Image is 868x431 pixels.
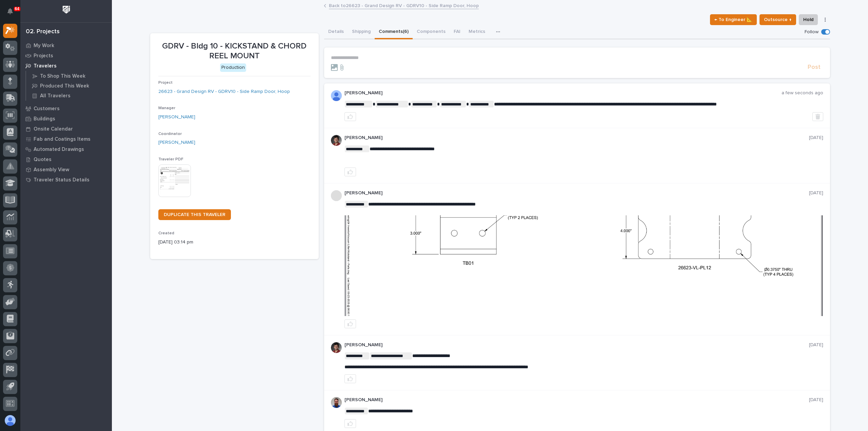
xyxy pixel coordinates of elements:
[34,126,73,132] p: Onsite Calendar
[710,14,757,25] button: ← To Engineer 📐
[34,53,53,59] p: Projects
[158,132,182,136] span: Coordinator
[799,14,818,25] button: Hold
[34,177,90,183] p: Traveler Status Details
[759,14,796,25] button: Outsource ↑
[3,4,17,18] button: Notifications
[20,134,112,144] a: Fab and Coatings Items
[344,90,782,96] p: [PERSON_NAME]
[164,212,225,217] span: DUPLICATE THIS TRAVELER
[344,419,356,428] button: like this post
[158,157,183,161] span: Traveler PDF
[803,16,813,24] span: Hold
[344,319,356,328] button: like this post
[808,63,821,71] span: Post
[34,43,54,49] p: My Work
[20,51,112,61] a: Projects
[344,135,809,141] p: [PERSON_NAME]
[3,413,17,428] button: users-avatar
[809,135,823,141] p: [DATE]
[331,397,342,408] img: 6hTokn1ETDGPf9BPokIQ
[158,88,290,95] a: 26623 - Grand Design RV - GDRV10 - Side Ramp Door, Hoop
[34,146,84,153] p: Automated Drawings
[158,41,311,61] p: GDRV - Bldg 10 - KICKSTAND & CHORD REEL MOUNT
[331,342,342,353] img: ROij9lOReuV7WqYxWfnW
[344,190,809,196] p: [PERSON_NAME]
[34,106,60,112] p: Customers
[158,114,195,121] a: [PERSON_NAME]
[34,167,69,173] p: Assembly View
[26,28,60,36] div: 02. Projects
[40,73,85,79] p: To Shop This Week
[324,25,348,39] button: Details
[812,112,823,121] button: Delete post
[413,25,450,39] button: Components
[34,63,57,69] p: Travelers
[329,1,479,9] a: Back to26623 - Grand Design RV - GDRV10 - Side Ramp Door, Hoop
[158,209,231,220] a: DUPLICATE THIS TRAVELER
[20,175,112,185] a: Traveler Status Details
[714,16,752,24] span: ← To Engineer 📐
[809,342,823,348] p: [DATE]
[450,25,465,39] button: FAI
[20,154,112,164] a: Quotes
[158,239,311,246] p: [DATE] 03:14 pm
[20,40,112,51] a: My Work
[158,139,195,146] a: [PERSON_NAME]
[20,103,112,114] a: Customers
[60,3,73,16] img: Workspace Logo
[805,29,818,35] p: Follow
[15,6,19,11] p: 64
[158,106,175,110] span: Manager
[8,8,17,19] div: Notifications64
[809,190,823,196] p: [DATE]
[331,90,342,101] img: AFdZucp4O16xFhxMcTeEuenny-VD_tPRErxPoXZ3MQEHspKARVmUoIIPOgyEMzaJjLGSiOSqDApAeC9KqsZPUsb5AP6OrOqLG...
[344,374,356,383] button: like this post
[344,168,356,176] button: like this post
[158,81,173,85] span: Project
[26,91,112,100] a: All Travelers
[465,25,489,39] button: Metrics
[375,25,413,39] button: Comments (6)
[344,342,809,348] p: [PERSON_NAME]
[344,112,356,121] button: like this post
[26,81,112,91] a: Produced This Week
[20,114,112,124] a: Buildings
[348,25,375,39] button: Shipping
[782,90,823,96] p: a few seconds ago
[20,144,112,154] a: Automated Drawings
[34,157,52,163] p: Quotes
[220,63,246,72] div: Production
[40,83,89,89] p: Produced This Week
[20,124,112,134] a: Onsite Calendar
[344,397,809,403] p: [PERSON_NAME]
[805,63,823,71] button: Post
[40,93,71,99] p: All Travelers
[26,71,112,81] a: To Shop This Week
[20,164,112,175] a: Assembly View
[809,397,823,403] p: [DATE]
[764,16,792,24] span: Outsource ↑
[20,61,112,71] a: Travelers
[331,135,342,146] img: ROij9lOReuV7WqYxWfnW
[158,231,174,235] span: Created
[34,116,55,122] p: Buildings
[34,136,91,142] p: Fab and Coatings Items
